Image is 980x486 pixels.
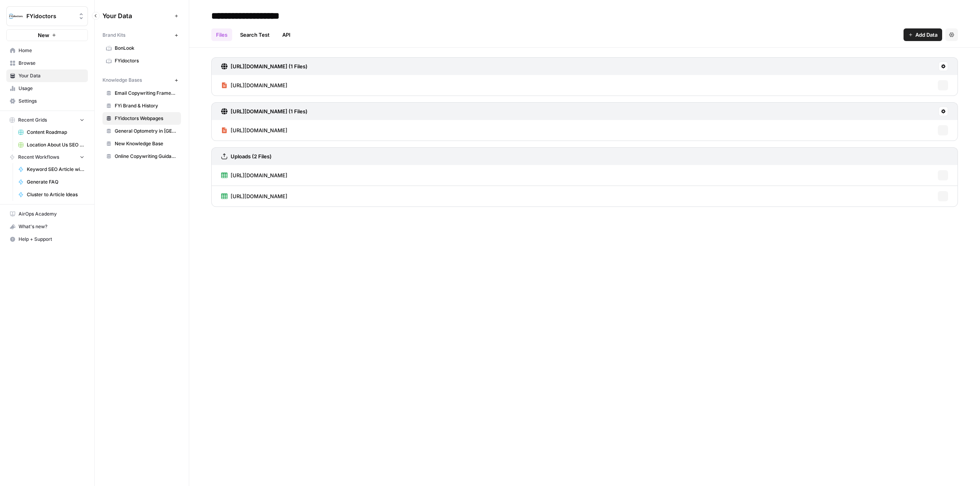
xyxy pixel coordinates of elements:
[27,141,84,148] span: Location About Us SEO Optimized Copy Grid
[6,114,88,126] button: Recent Grids
[221,75,287,96] a: [URL][DOMAIN_NAME]
[221,148,272,165] a: Uploads (2 Files)
[19,98,84,105] span: Settings
[19,210,84,218] span: AirOps Academy
[27,178,84,186] span: Generate FAQ
[221,120,287,141] a: [URL][DOMAIN_NAME]
[115,115,177,122] span: FYidoctors Webpages
[231,81,287,89] span: [URL][DOMAIN_NAME]
[27,129,84,136] span: Content Roadmap
[18,116,47,124] span: Recent Grids
[904,28,942,41] button: Add Data
[102,11,171,21] span: Your Data
[102,87,181,99] a: Email Copywriting Framework
[102,137,181,150] a: New Knowledge Base
[102,54,181,67] a: FYidoctors
[102,77,142,84] span: Knowledge Bases
[27,166,84,173] span: Keyword SEO Article with Human Review
[115,90,177,97] span: Email Copywriting Framework
[15,163,88,176] a: Keyword SEO Article with Human Review
[6,44,88,57] a: Home
[6,233,88,246] button: Help + Support
[19,72,84,79] span: Your Data
[115,128,177,135] span: General Optometry in [GEOGRAPHIC_DATA]
[27,191,84,198] span: Cluster to Article Ideas
[231,192,287,200] span: [URL][DOMAIN_NAME]
[18,154,59,161] span: Recent Workflows
[102,150,181,163] a: Online Copywriting Guidance
[221,103,307,120] a: [URL][DOMAIN_NAME] (1 Files)
[6,208,88,220] a: AirOps Academy
[102,42,181,54] a: BonLook
[115,140,177,147] span: New Knowledge Base
[231,126,287,134] span: [URL][DOMAIN_NAME]
[915,31,937,39] span: Add Data
[115,153,177,160] span: Online Copywriting Guidance
[102,99,181,112] a: FYi Brand & History
[115,102,177,109] span: FYi Brand & History
[15,176,88,188] a: Generate FAQ
[19,236,84,243] span: Help + Support
[102,125,181,137] a: General Optometry in [GEOGRAPHIC_DATA]
[19,47,84,54] span: Home
[115,45,177,52] span: BonLook
[231,62,307,70] h3: [URL][DOMAIN_NAME] (1 Files)
[9,9,23,23] img: FYidoctors Logo
[211,28,232,41] a: Files
[19,85,84,92] span: Usage
[221,165,287,186] a: [URL][DOMAIN_NAME]
[26,12,74,20] span: FYidoctors
[221,186,287,206] a: [URL][DOMAIN_NAME]
[19,60,84,67] span: Browse
[231,152,272,160] h3: Uploads (2 Files)
[6,6,88,26] button: Workspace: FYidoctors
[15,139,88,151] a: Location About Us SEO Optimized Copy Grid
[7,221,88,233] div: What's new?
[6,151,88,163] button: Recent Workflows
[102,32,125,39] span: Brand Kits
[278,28,295,41] a: API
[115,57,177,64] span: FYidoctors
[6,29,88,41] button: New
[38,31,49,39] span: New
[15,126,88,139] a: Content Roadmap
[6,69,88,82] a: Your Data
[6,57,88,69] a: Browse
[231,107,307,115] h3: [URL][DOMAIN_NAME] (1 Files)
[15,188,88,201] a: Cluster to Article Ideas
[221,58,307,75] a: [URL][DOMAIN_NAME] (1 Files)
[102,112,181,125] a: FYidoctors Webpages
[6,95,88,107] a: Settings
[235,28,274,41] a: Search Test
[6,82,88,95] a: Usage
[6,220,88,233] button: What's new?
[231,171,287,179] span: [URL][DOMAIN_NAME]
